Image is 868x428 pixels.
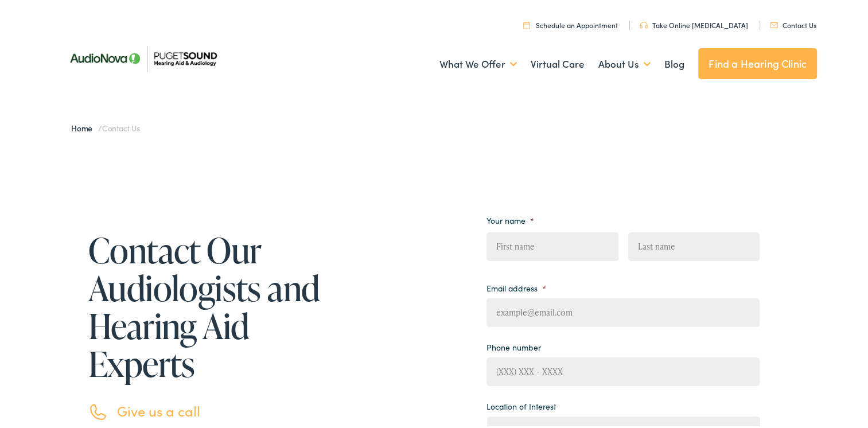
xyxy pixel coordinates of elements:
h3: Give us a call [117,400,324,417]
label: Location of Interest [486,399,556,409]
a: Blog [664,41,684,83]
span: / [71,120,140,131]
span: Contact Us [102,120,140,131]
input: example@email.com [486,296,760,325]
img: utility icon [640,20,648,26]
label: Your name [486,213,534,223]
img: utility icon [523,19,530,26]
img: utility icon [770,20,778,26]
input: Last name [628,230,760,259]
a: Home [71,120,98,131]
a: Virtual Care [531,41,585,83]
a: Contact Us [770,18,816,28]
label: Phone number [486,340,541,350]
input: (XXX) XXX - XXXX [486,355,760,384]
a: About Us [598,41,651,83]
a: Find a Hearing Clinic [698,46,817,77]
a: Schedule an Appointment [523,18,618,28]
input: First name [486,230,618,259]
label: Email address [486,281,546,291]
a: What We Offer [439,41,517,83]
h1: Contact Our Audiologists and Hearing Aid Experts [88,229,324,380]
a: Take Online [MEDICAL_DATA] [640,18,748,28]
